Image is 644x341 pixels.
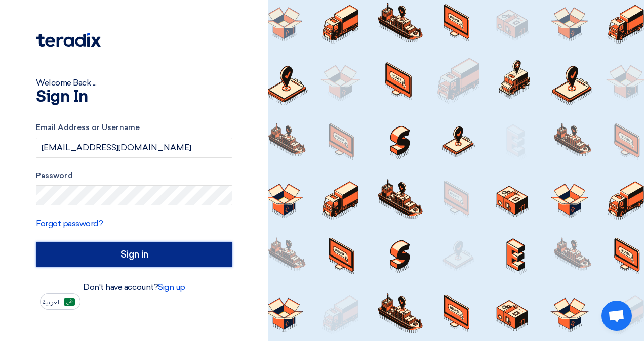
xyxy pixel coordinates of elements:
[43,299,61,306] span: العربية
[36,281,232,293] div: Don't have account?
[36,242,232,267] input: Sign in
[36,219,103,228] a: Forgot password?
[36,138,232,158] input: Enter your business email or username
[36,170,232,182] label: Password
[40,293,80,310] button: العربية
[601,301,632,331] a: Open chat
[36,77,232,89] div: Welcome Back ...
[64,298,75,306] img: ar-AR.png
[158,282,185,292] a: Sign up
[36,33,101,47] img: Teradix logo
[36,122,232,134] label: Email Address or Username
[36,89,232,105] h1: Sign In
